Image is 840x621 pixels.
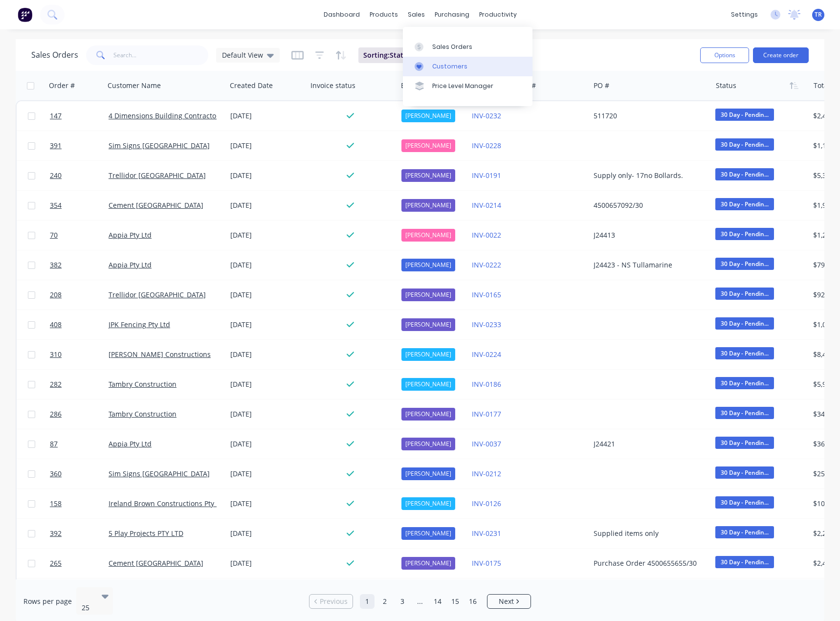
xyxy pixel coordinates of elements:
div: [PERSON_NAME] [401,288,455,301]
div: [DATE] [230,111,303,121]
div: [DATE] [230,439,303,449]
span: 87 [50,439,58,449]
div: Purchase Order 4500655655/30 [594,558,702,568]
div: [DATE] [230,200,303,210]
img: Factory [18,7,32,22]
span: 158 [50,499,62,509]
a: dashboard [319,7,365,22]
span: 30 Day - Pendin... [715,496,774,509]
span: 282 [50,379,62,389]
div: J24421 [594,439,702,449]
span: Default View [222,50,263,60]
div: [DATE] [230,171,303,180]
div: [PERSON_NAME] [401,438,455,450]
a: 310 [50,340,109,369]
a: Sim Signs [GEOGRAPHIC_DATA] [109,469,210,478]
div: Invoice status [310,81,355,90]
span: 70 [50,230,58,240]
div: [PERSON_NAME] [401,169,455,182]
span: 354 [50,200,62,210]
a: 286 [50,399,109,429]
span: 30 Day - Pendin... [715,288,774,300]
a: Tambry Construction [109,409,177,419]
a: JPK Fencing Pty Ltd [109,320,170,329]
span: Sorting: Status [363,50,411,60]
div: Sales Orders [432,43,472,51]
div: [PERSON_NAME] [401,348,455,361]
div: [DATE] [230,529,303,538]
div: J24413 [594,230,702,240]
span: 208 [50,290,62,300]
a: INV-0224 [472,350,501,359]
a: Cement [GEOGRAPHIC_DATA] [109,558,203,568]
a: INV-0022 [472,230,501,240]
div: [DATE] [230,320,303,330]
a: 240 [50,161,109,190]
div: [PERSON_NAME] [401,139,455,152]
div: [PERSON_NAME] [401,497,455,510]
a: Trellidor [GEOGRAPHIC_DATA] [109,290,206,299]
a: 147 [50,101,109,131]
button: Sorting:Status [358,47,429,63]
div: [DATE] [230,141,303,151]
a: 360 [50,459,109,488]
span: 30 Day - Pendin... [715,526,774,538]
a: INV-0233 [472,320,501,329]
a: Appia Pty Ltd [109,230,152,240]
a: Cement [GEOGRAPHIC_DATA] [109,200,203,210]
span: 30 Day - Pendin... [715,168,774,180]
div: sales [403,7,430,22]
span: 30 Day - Pendin... [715,466,774,479]
input: Search... [113,45,209,65]
div: [DATE] [230,469,303,479]
div: 4500657092/30 [594,200,702,210]
span: 30 Day - Pendin... [715,407,774,419]
a: Sales Orders [403,37,532,56]
a: Price Level Manager [403,76,532,96]
a: 208 [50,280,109,310]
div: settings [726,7,763,22]
div: Customer Name [108,81,161,90]
div: 25 [82,603,93,613]
a: INV-0037 [472,439,501,448]
a: Appia Pty Ltd [109,260,152,269]
div: Status [716,81,736,90]
div: [PERSON_NAME] [401,467,455,480]
a: 282 [50,370,109,399]
a: Tambry Construction [109,379,177,389]
span: 310 [50,350,62,359]
span: 286 [50,409,62,419]
a: Ireland Brown Constructions Pty Ltd [109,499,226,508]
div: productivity [474,7,522,22]
ul: Pagination [305,594,535,609]
div: [PERSON_NAME] [401,318,455,331]
span: 240 [50,171,62,180]
span: 30 Day - Pendin... [715,377,774,389]
span: 265 [50,558,62,568]
a: [PERSON_NAME] Constructions [109,350,211,359]
div: [PERSON_NAME] [401,229,455,242]
div: [PERSON_NAME] [401,199,455,212]
a: 392 [50,519,109,548]
a: Previous page [309,597,353,606]
span: 391 [50,141,62,151]
span: 30 Day - Pendin... [715,228,774,240]
div: [DATE] [230,350,303,359]
span: 30 Day - Pendin... [715,317,774,330]
a: Trellidor [GEOGRAPHIC_DATA] [109,171,206,180]
a: 158 [50,489,109,518]
div: purchasing [430,7,474,22]
button: Create order [753,47,809,63]
a: Page 16 [465,594,480,609]
a: 391 [50,131,109,160]
a: 4 Dimensions Building Contractors [109,111,222,120]
div: products [365,7,403,22]
a: INV-0232 [472,111,501,120]
span: 30 Day - Pendin... [715,109,774,121]
div: 511720 [594,111,702,121]
span: 147 [50,111,62,121]
a: INV-0186 [472,379,501,389]
a: 265 [50,549,109,578]
a: Page 3 [395,594,410,609]
a: INV-0175 [472,558,501,568]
